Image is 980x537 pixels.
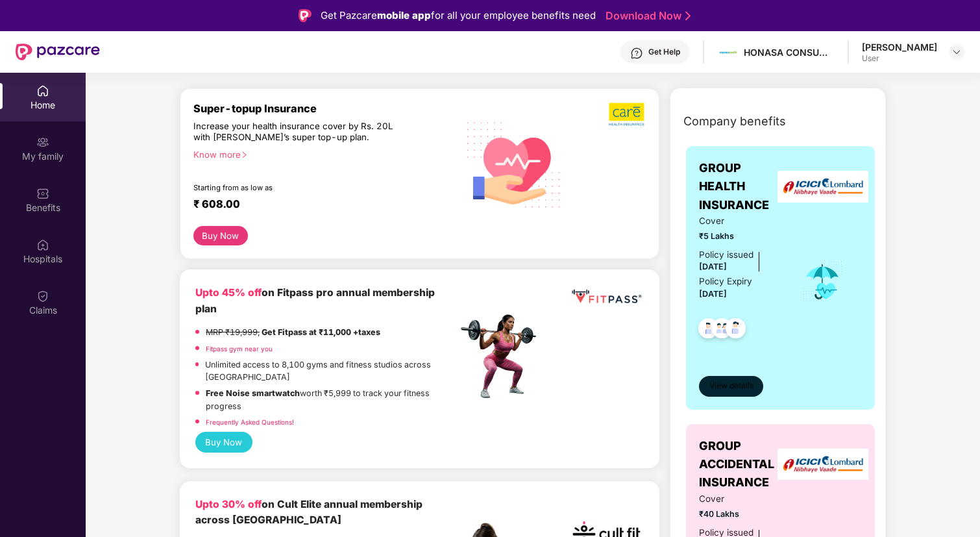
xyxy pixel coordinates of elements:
[699,492,784,506] span: Cover
[569,285,644,308] img: fppp.png
[699,230,784,243] span: ₹5 Lakhs
[458,106,570,221] img: svg+xml;base64,PHN2ZyB4bWxucz0iaHR0cDovL3d3dy53My5vcmcvMjAwMC9zdmciIHhtbG5zOnhsaW5rPSJodHRwOi8vd3...
[205,358,457,384] p: Unlimited access to 8,100 gyms and fitness studios across [GEOGRAPHIC_DATA]
[685,9,691,23] img: Stroke
[699,159,784,214] span: GROUP HEALTH INSURANCE
[709,380,753,392] span: View details
[193,197,445,213] div: ₹ 608.00
[630,47,643,60] img: svg+xml;base64,PHN2ZyBpZD0iSGVscC0zMngzMiIgeG1sbnM9Imh0dHA6Ly93d3cudzMub3JnLzIwMDAvc3ZnIiB3aWR0aD...
[720,314,752,346] img: svg+xml;base64,PHN2ZyB4bWxucz0iaHR0cDovL3d3dy53My5vcmcvMjAwMC9zdmciIHdpZHRoPSI0OC45NDMiIGhlaWdodD...
[683,112,786,131] span: Company benefits
[193,121,401,144] div: Increase your health insurance cover by Rs. 20L with [PERSON_NAME]’s super top-up plan.
[706,314,738,346] img: svg+xml;base64,PHN2ZyB4bWxucz0iaHR0cDovL3d3dy53My5vcmcvMjAwMC9zdmciIHdpZHRoPSI0OC45MTUiIGhlaWdodD...
[606,9,687,23] a: Download Now
[699,275,752,288] div: Policy Expiry
[719,43,738,62] img: Mamaearth%20Logo.jpg
[699,214,784,228] span: Cover
[862,53,937,64] div: User
[744,46,835,58] div: HONASA CONSUMER LIMITED
[862,41,937,53] div: [PERSON_NAME]
[206,418,294,426] a: Frequently Asked Questions!
[241,151,248,158] span: right
[36,238,49,251] img: svg+xml;base64,PHN2ZyBpZD0iSG9zcGl0YWxzIiB4bWxucz0iaHR0cDovL3d3dy53My5vcmcvMjAwMC9zdmciIHdpZHRoPS...
[699,508,784,521] span: ₹40 Lakhs
[193,102,458,115] div: Super-topup Insurance
[193,183,402,192] div: Starting from as low as
[299,9,312,22] img: Logo
[699,376,763,397] button: View details
[802,260,844,303] img: icon
[699,248,753,262] div: Policy issued
[195,498,423,526] b: on Cult Elite annual membership across [GEOGRAPHIC_DATA]
[16,44,100,60] img: New Pazcare Logo
[206,387,457,412] p: worth ₹5,999 to track your fitness progress
[193,226,248,245] button: Buy Now
[193,149,450,158] div: Know more
[262,327,380,337] strong: Get Fitpass at ₹11,000 +taxes
[457,311,548,402] img: fpp.png
[951,47,962,57] img: svg+xml;base64,PHN2ZyBpZD0iRHJvcGRvd24tMzJ4MzIiIHhtbG5zPSJodHRwOi8vd3d3LnczLm9yZy8yMDAwL3N2ZyIgd2...
[778,171,868,203] img: insurerLogo
[195,286,435,314] b: on Fitpass pro annual membership plan
[206,345,273,353] a: Fitpass gym near you
[648,47,680,57] div: Get Help
[36,187,49,200] img: svg+xml;base64,PHN2ZyBpZD0iQmVuZWZpdHMiIHhtbG5zPSJodHRwOi8vd3d3LnczLm9yZy8yMDAwL3N2ZyIgd2lkdGg9Ij...
[778,449,868,481] img: insurerLogo
[36,136,49,149] img: svg+xml;base64,PHN2ZyB3aWR0aD0iMjAiIGhlaWdodD0iMjAiIHZpZXdCb3g9IjAgMCAyMCAyMCIgZmlsbD0ibm9uZSIgeG...
[699,289,727,299] span: [DATE]
[692,314,724,346] img: svg+xml;base64,PHN2ZyB4bWxucz0iaHR0cDovL3d3dy53My5vcmcvMjAwMC9zdmciIHdpZHRoPSI0OC45NDMiIGhlaWdodD...
[195,286,262,299] b: Upto 45% off
[377,9,431,21] strong: mobile app
[609,102,646,127] img: b5dec4f62d2307b9de63beb79f102df3.png
[206,327,260,337] del: MRP ₹19,999,
[321,8,596,23] div: Get Pazcare for all your employee benefits need
[36,84,49,97] img: svg+xml;base64,PHN2ZyBpZD0iSG9tZSIgeG1sbnM9Imh0dHA6Ly93d3cudzMub3JnLzIwMDAvc3ZnIiB3aWR0aD0iMjAiIG...
[699,262,727,271] span: [DATE]
[206,388,300,398] strong: Free Noise smartwatch
[195,432,252,453] button: Buy Now
[195,498,262,510] b: Upto 30% off
[699,437,784,492] span: GROUP ACCIDENTAL INSURANCE
[36,290,49,303] img: svg+xml;base64,PHN2ZyBpZD0iQ2xhaW0iIHhtbG5zPSJodHRwOi8vd3d3LnczLm9yZy8yMDAwL3N2ZyIgd2lkdGg9IjIwIi...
